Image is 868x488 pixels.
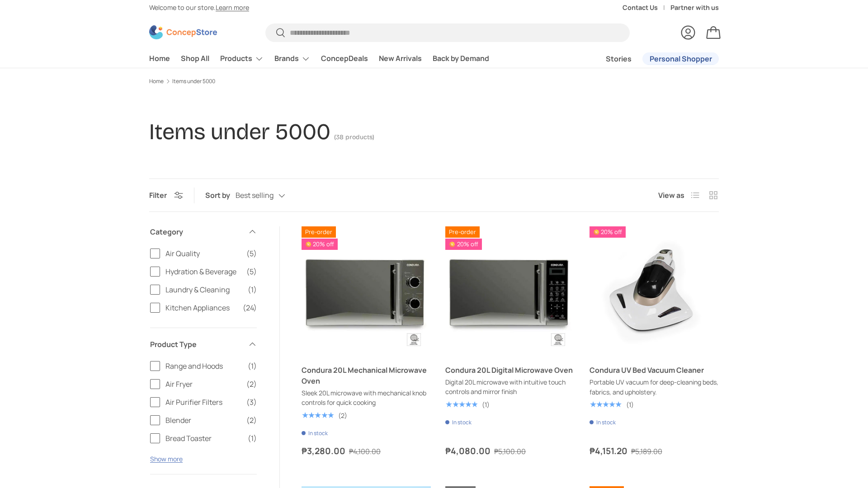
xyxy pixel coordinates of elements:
span: (2) [246,415,257,426]
span: Air Purifier Filters [165,397,241,408]
a: Products [220,50,264,68]
a: Brands [274,50,310,68]
span: Product Type [150,339,242,350]
span: Range and Hoods [165,361,242,371]
button: Best selling [236,188,303,204]
summary: Products [215,50,269,68]
span: Kitchen Appliances [165,302,237,313]
a: Learn more [216,3,249,12]
span: Blender [165,415,241,426]
span: (1) [248,284,257,295]
a: Back by Demand [433,50,489,67]
a: Home [149,79,164,84]
nav: Primary [149,50,489,68]
span: (5) [246,266,257,277]
a: Condura 20L Digital Microwave Oven [445,226,575,356]
a: Condura 20L Digital Microwave Oven [445,365,573,375]
nav: Breadcrumbs [149,77,719,85]
summary: Product Type [150,328,257,361]
a: Partner with us [670,3,719,13]
span: (3) [246,397,257,408]
span: (1) [248,361,257,371]
span: Personal Shopper [650,55,712,62]
span: (5) [246,248,257,259]
summary: Brands [269,50,316,68]
span: Air Quality [165,248,241,259]
span: Category [150,226,242,237]
span: 20% off [590,226,626,238]
span: 20% off [445,239,481,250]
a: Shop All [181,50,209,67]
a: Stories [606,50,632,68]
span: (2) [246,379,257,389]
img: ConcepStore [149,25,217,39]
a: Personal Shopper [642,52,719,65]
span: Air Fryer [165,379,241,389]
a: Condura 20L Mechanical Microwave Oven [302,365,427,386]
a: Condura UV Bed Vacuum Cleaner [590,365,704,375]
a: Condura UV Bed Vacuum Cleaner [590,226,719,356]
span: Bread Toaster [165,433,242,444]
span: Best selling [236,191,274,200]
span: View as [658,190,684,201]
span: Hydration & Beverage [165,266,241,277]
a: Home [149,50,170,67]
a: Condura 20L Mechanical Microwave Oven [302,226,431,356]
a: New Arrivals [379,50,422,67]
span: (1) [248,433,257,444]
button: Show more [150,455,183,463]
a: Contact Us [623,3,670,13]
span: 20% off [302,239,338,250]
nav: Secondary [584,50,719,68]
a: ConcepDeals [321,50,368,67]
span: Filter [149,190,167,200]
summary: Category [150,216,257,248]
a: Items under 5000 [172,79,215,84]
h1: Items under 5000 [149,118,330,145]
button: Filter [149,190,183,200]
label: Sort by [205,190,236,201]
p: Welcome to our store. [149,3,249,13]
span: Pre-order [302,226,336,238]
span: (24) [243,302,257,313]
span: (38 products) [334,133,374,141]
span: Pre-order [445,226,480,238]
span: Laundry & Cleaning [165,284,242,295]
